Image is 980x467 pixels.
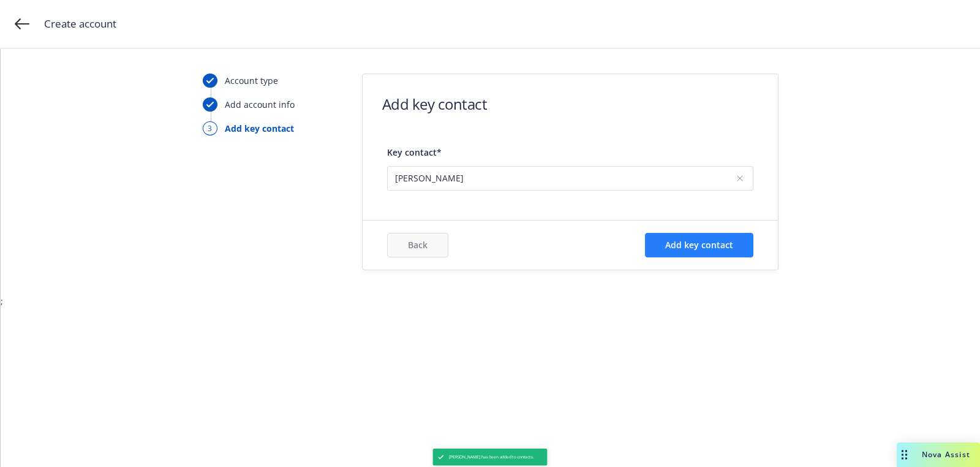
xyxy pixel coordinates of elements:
div: Drag to move [897,442,912,467]
div: Add account info [225,98,295,111]
button: Add key contact [645,233,753,257]
span: Back [408,239,428,251]
span: Add key contact [665,239,733,251]
div: ; [1,49,980,467]
div: Account type [225,74,278,87]
h1: Add key contact [382,94,488,114]
span: Nova Assist [922,449,970,460]
span: [PERSON_NAME] has been added to contacts. [449,454,533,460]
span: [PERSON_NAME] [395,172,736,184]
div: 3 [203,121,217,135]
span: Key contact* [387,146,753,159]
span: Create account [44,16,116,32]
button: Nova Assist [897,442,980,467]
div: Add key contact [225,122,294,135]
div: [PERSON_NAME] [387,166,753,191]
button: Back [387,233,448,257]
